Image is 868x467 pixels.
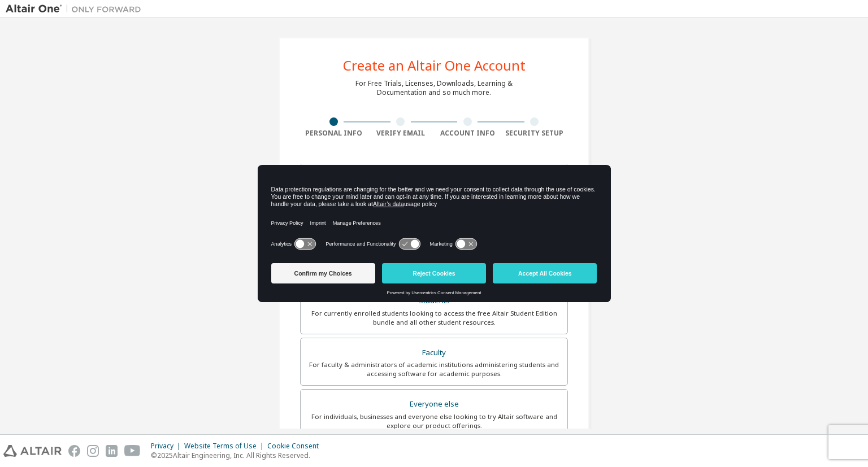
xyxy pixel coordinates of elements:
div: Create an Altair One Account [343,59,526,72]
p: © 2025 Altair Engineering, Inc. All Rights Reserved. [151,451,325,460]
div: Website Terms of Use [184,442,267,451]
div: Account Info [434,129,501,138]
img: altair_logo.svg [3,445,62,457]
div: Faculty [307,345,561,361]
div: For faculty & administrators of academic institutions administering students and accessing softwa... [307,360,561,378]
div: For Free Trials, Licenses, Downloads, Learning & Documentation and so much more. [355,79,513,97]
div: Security Setup [501,129,568,138]
div: Privacy [151,442,184,451]
div: Personal Info [300,129,367,138]
div: Everyone else [307,396,561,412]
img: facebook.svg [68,445,80,457]
img: linkedin.svg [106,445,118,457]
img: youtube.svg [124,445,141,457]
img: instagram.svg [87,445,99,457]
div: Cookie Consent [267,442,325,451]
div: For individuals, businesses and everyone else looking to try Altair software and explore our prod... [307,412,561,430]
div: Verify Email [367,129,435,138]
img: Altair One [6,3,147,15]
div: For currently enrolled students looking to access the free Altair Student Edition bundle and all ... [307,309,561,327]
